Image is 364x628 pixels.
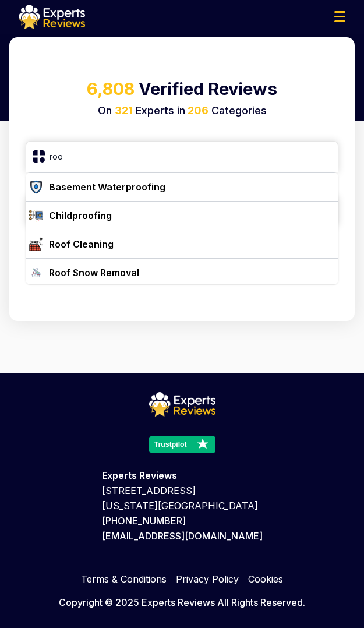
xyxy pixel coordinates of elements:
[154,440,186,449] text: Trustpilot
[26,104,338,118] h4: On Experts in Categories
[29,180,43,194] img: category icon
[81,572,167,586] a: Terms & Conditions
[185,104,208,117] span: 206
[102,513,263,528] p: [PHONE_NUMBER]
[26,80,338,104] h1: Verified Reviews
[149,435,215,454] a: Trustpilot
[49,266,139,280] div: Roof Snow Removal
[49,209,112,223] div: Childproofing
[102,468,263,483] p: Experts Reviews
[115,104,133,117] span: 321
[334,11,345,22] img: Menu Icon
[49,237,114,251] div: Roof Cleaning
[29,209,43,223] img: category icon
[19,5,85,29] img: logo
[102,498,263,513] p: [US_STATE][GEOGRAPHIC_DATA]
[248,572,283,586] a: Cookies
[176,572,239,586] a: Privacy Policy
[29,266,43,280] img: category icon
[87,79,135,99] span: 6,808
[59,595,305,609] p: Copyright © 2025 Experts Reviews All Rights Reserved.
[102,483,263,498] p: [STREET_ADDRESS]
[49,180,165,194] div: Basement Waterproofing
[149,392,215,417] img: logo
[26,141,338,172] input: Search Category
[102,528,263,544] p: [EMAIL_ADDRESS][DOMAIN_NAME]
[29,237,43,251] img: category icon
